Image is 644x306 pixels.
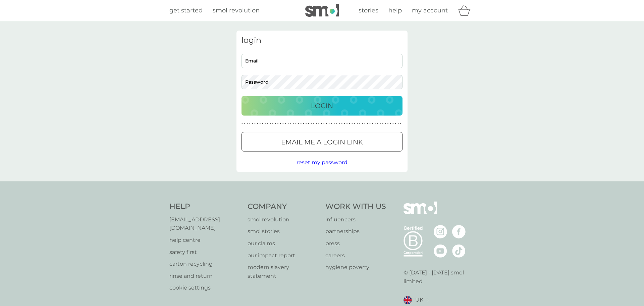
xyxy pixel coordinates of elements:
[308,122,309,126] p: ●
[400,122,401,126] p: ●
[321,122,322,126] p: ●
[326,122,327,126] p: ●
[287,122,289,126] p: ●
[265,122,266,126] p: ●
[252,122,253,126] p: ●
[452,225,466,238] img: visit the smol Facebook page
[248,215,319,224] a: smol revolution
[275,122,276,126] p: ●
[325,227,386,236] p: partnerships
[458,4,475,17] div: basket
[412,6,448,15] a: my account
[169,283,241,292] a: cookie settings
[325,239,386,248] p: press
[412,7,448,14] span: my account
[427,298,429,302] img: select a new location
[323,122,325,126] p: ●
[248,239,319,248] a: our claims
[325,251,386,260] a: careers
[354,122,356,126] p: ●
[325,263,386,272] a: hygiene poverty
[404,202,437,224] img: smol
[248,227,319,236] p: smol stories
[241,36,402,45] h3: login
[328,122,330,126] p: ●
[325,215,386,224] a: influencers
[390,122,391,126] p: ●
[169,202,241,212] h4: Help
[169,215,241,232] a: [EMAIL_ADDRESS][DOMAIN_NAME]
[244,122,246,126] p: ●
[369,122,371,126] p: ●
[169,272,241,280] a: rinse and return
[281,137,363,147] p: Email me a login link
[262,122,263,126] p: ●
[169,7,203,14] span: get started
[395,122,396,126] p: ●
[306,122,307,126] p: ●
[313,122,315,126] p: ●
[290,122,291,126] p: ●
[346,122,348,126] p: ●
[336,122,337,126] p: ●
[270,122,271,126] p: ●
[334,122,335,126] p: ●
[298,122,299,126] p: ●
[397,122,399,126] p: ●
[169,6,203,15] a: get started
[359,122,361,126] p: ●
[367,122,368,126] p: ●
[388,7,402,14] span: help
[241,132,402,151] button: Email me a login link
[257,122,258,126] p: ●
[248,263,319,280] a: modern slavery statement
[248,202,319,212] h4: Company
[382,122,383,126] p: ●
[352,122,353,126] p: ●
[380,122,381,126] p: ●
[300,122,302,126] p: ●
[297,159,347,166] span: reset my password
[272,122,274,126] p: ●
[213,6,260,15] a: smol revolution
[362,122,363,126] p: ●
[404,268,475,286] p: © [DATE] - [DATE] smol limited
[404,296,412,304] img: UK flag
[341,122,342,126] p: ●
[305,4,339,17] img: smol
[213,7,260,14] span: smol revolution
[452,244,466,258] img: visit the smol Tiktok page
[388,6,402,15] a: help
[344,122,345,126] p: ●
[387,122,389,126] p: ●
[277,122,279,126] p: ●
[169,260,241,268] a: carton recycling
[357,122,358,126] p: ●
[385,122,386,126] p: ●
[241,122,243,126] p: ●
[285,122,286,126] p: ●
[169,236,241,245] a: help centre
[293,122,294,126] p: ●
[169,248,241,257] a: safety first
[311,100,333,111] p: Login
[248,251,319,260] a: our impact report
[359,7,378,14] span: stories
[282,122,284,126] p: ●
[372,122,373,126] p: ●
[359,6,378,15] a: stories
[339,122,340,126] p: ●
[303,122,304,126] p: ●
[325,202,386,212] h4: Work With Us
